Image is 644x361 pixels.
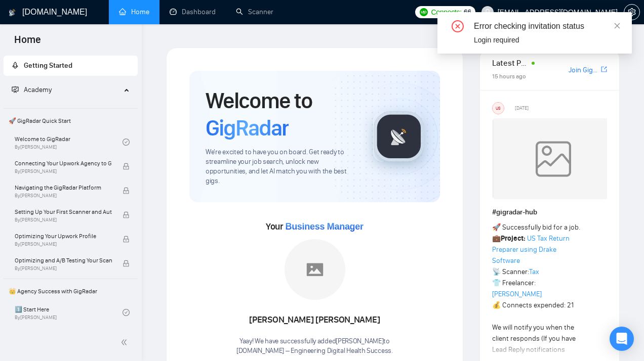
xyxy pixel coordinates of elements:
span: Optimizing Your Upwork Profile [15,231,112,241]
a: dashboardDashboard [170,8,216,16]
span: By [PERSON_NAME] [15,265,112,272]
div: Login required [474,34,620,46]
a: 1️⃣ Start HereBy[PERSON_NAME] [15,301,123,324]
span: check-circle [123,139,130,146]
span: By [PERSON_NAME] [15,168,112,174]
a: export [601,65,607,74]
a: homeHome [119,8,149,16]
span: Connects: [431,7,461,18]
a: setting [624,8,640,16]
img: placeholder.png [285,239,345,300]
span: user [484,9,491,16]
span: We're excited to have you on board. Get ready to streamline your job search, unlock new opportuni... [206,148,357,186]
span: By [PERSON_NAME] [15,193,112,199]
span: lock [123,187,130,194]
a: US Tax Return Preparer using Drake Software [492,234,570,265]
a: Join GigRadar Slack Community [569,65,599,76]
span: close [614,22,621,29]
img: weqQh+iSagEgQAAAABJRU5ErkJggg== [493,118,614,199]
span: Latest Posts from the GigRadar Community [492,57,529,69]
span: setting [624,8,639,16]
span: Business Manager [285,221,363,232]
span: 👑 Agency Success with GigRadar [5,281,137,301]
span: rocket [12,62,19,69]
span: Home [6,32,49,54]
img: logo [9,5,16,21]
div: Error checking invitation status [474,20,620,32]
span: close-circle [452,20,464,32]
img: gigradar-logo.png [374,111,424,162]
span: By [PERSON_NAME] [15,217,112,223]
span: Navigating the GigRadar Platform [15,183,112,193]
span: 66 [464,7,471,18]
span: lock [123,163,130,170]
a: [PERSON_NAME] [492,290,542,298]
span: fund-projection-screen [12,86,19,93]
span: lock [123,236,130,243]
a: Welcome to GigRadarBy[PERSON_NAME] [15,131,123,153]
span: Academy [12,85,52,94]
span: Optimizing and A/B Testing Your Scanner for Better Results [15,255,112,265]
span: check-circle [123,309,130,316]
strong: Project: [501,234,526,243]
div: Open Intercom Messenger [610,327,634,351]
span: [DATE] [515,104,529,113]
a: searchScanner [236,8,273,16]
span: 15 hours ago [492,73,526,80]
span: Connecting Your Upwork Agency to GigRadar [15,158,112,168]
span: lock [123,260,130,267]
h1: Welcome to [206,87,357,142]
div: [PERSON_NAME] [PERSON_NAME] [236,311,393,329]
div: Yaay! We have successfully added [PERSON_NAME] to [236,337,393,356]
span: lock [123,211,130,218]
li: Getting Started [4,56,138,76]
span: Academy [24,85,52,94]
h1: # gigradar-hub [492,207,607,218]
span: Getting Started [24,61,72,70]
span: GigRadar [206,114,289,142]
p: [DOMAIN_NAME] – Engineering Digital Health Success . [236,346,393,356]
span: By [PERSON_NAME] [15,241,112,247]
a: Tax [529,267,539,276]
img: upwork-logo.png [420,8,428,16]
span: Your [266,221,364,232]
span: Setting Up Your First Scanner and Auto-Bidder [15,207,112,217]
span: double-left [120,337,131,347]
span: 🚀 GigRadar Quick Start [5,111,137,131]
span: export [601,65,607,73]
button: setting [624,4,640,20]
div: US [493,103,504,114]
